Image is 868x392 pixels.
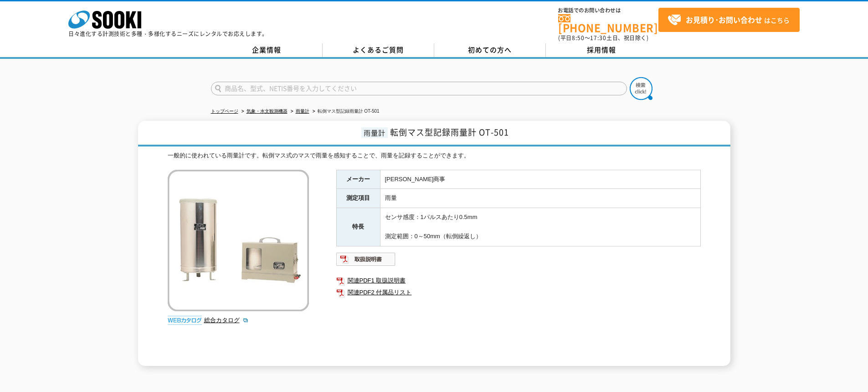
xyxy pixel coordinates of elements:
a: 採用情報 [546,43,657,57]
a: 総合カタログ [204,317,249,324]
a: 関連PDF2 付属品リスト [336,287,701,298]
span: はこちら [668,13,790,27]
td: センサ感度：1パルスあたり0.5mm 測定範囲：0～50mm（転倒繰返し） [380,208,700,246]
a: よくあるご質問 [323,43,434,57]
strong: お見積り･お問い合わせ [686,14,762,25]
td: 雨量 [380,189,700,208]
span: 転倒マス型記録雨量計 OT-501 [390,126,509,138]
a: お見積り･お問い合わせはこちら [658,8,800,32]
input: 商品名、型式、NETIS番号を入力してください [211,82,627,95]
img: 取扱説明書 [336,252,396,267]
img: 転倒マス型記録雨量計 OT-501 [168,170,309,311]
p: 日々進化する計測技術と多種・多様化するニーズにレンタルでお応えします。 [68,31,268,37]
th: 測定項目 [336,189,380,208]
th: メーカー [336,170,380,189]
a: 雨量計 [296,109,309,114]
span: 17:30 [590,34,606,42]
a: 関連PDF1 取扱説明書 [336,275,701,287]
a: 取扱説明書 [336,258,396,265]
a: [PHONE_NUMBER] [558,14,658,33]
th: 特長 [336,208,380,246]
span: 雨量計 [361,127,388,138]
a: 気象・水文観測機器 [247,109,288,114]
td: [PERSON_NAME]商事 [380,170,700,189]
img: webカタログ [168,316,202,325]
span: お電話でのお問い合わせは [558,8,658,13]
a: 初めての方へ [434,43,546,57]
a: トップページ [211,109,238,114]
div: 一般的に使われている雨量計です。転倒マス式のマスで雨量を感知することで、雨量を記録することができます。 [168,151,701,161]
a: 企業情報 [211,43,323,57]
span: (平日 ～ 土日、祝日除く) [558,34,648,42]
span: 8:50 [572,34,585,42]
li: 転倒マス型記録雨量計 OT-501 [311,107,380,116]
span: 初めての方へ [468,45,512,55]
img: btn_search.png [630,77,652,100]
